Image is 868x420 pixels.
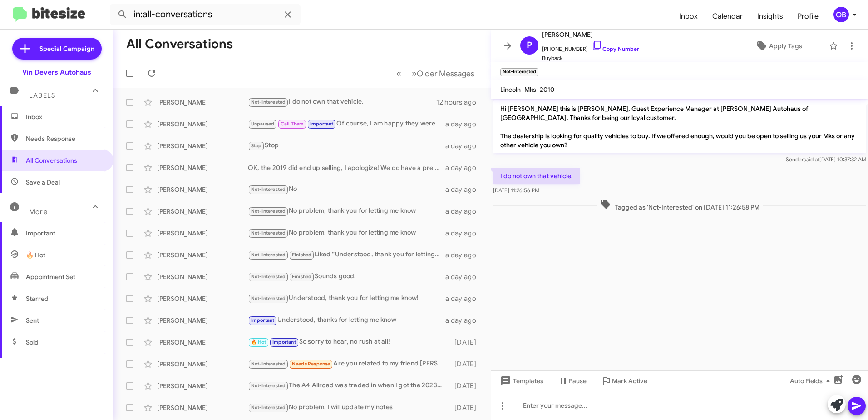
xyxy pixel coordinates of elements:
[26,134,103,143] span: Needs Response
[450,381,483,390] div: [DATE]
[542,40,639,54] span: [PHONE_NUMBER]
[705,3,750,30] a: Calendar
[769,38,802,54] span: Apply Tags
[594,373,655,389] button: Mark Active
[26,316,39,325] span: Sent
[310,121,334,127] span: Important
[26,272,75,281] span: Appointment Set
[498,373,543,389] span: Templates
[157,229,248,238] div: [PERSON_NAME]
[251,339,266,345] span: 🔥 Hot
[248,293,445,304] div: Understood, thank you for letting me know!
[248,250,445,260] div: Liked “Understood, thank you for letting me know!”
[22,68,91,77] div: Vin Devers Autohaus
[493,187,539,194] span: [DATE] 11:26:56 PM
[826,7,858,22] button: OB
[26,156,77,165] span: All Conversations
[29,208,48,216] span: More
[527,38,532,53] span: P
[445,250,483,260] div: a day ago
[251,143,262,149] span: Stop
[26,338,39,347] span: Sold
[248,359,450,369] div: Are you related to my friend [PERSON_NAME]?
[790,3,826,30] span: Profile
[248,402,450,413] div: No problem, I will update my notes
[251,252,286,258] span: Not-Interested
[157,185,248,194] div: [PERSON_NAME]
[12,38,102,60] a: Special Campaign
[248,271,445,282] div: Sounds good.
[493,100,866,153] p: Hi [PERSON_NAME] this is [PERSON_NAME], Guest Experience Manager at [PERSON_NAME] Autohaus of [GE...
[157,141,248,150] div: [PERSON_NAME]
[406,64,480,83] button: Next
[417,69,474,79] span: Older Messages
[732,38,824,54] button: Apply Tags
[612,373,647,389] span: Mark Active
[786,156,866,163] span: Sender [DATE] 10:37:32 AM
[445,141,483,150] div: a day ago
[445,185,483,194] div: a day ago
[251,274,286,280] span: Not-Interested
[445,316,483,325] div: a day ago
[26,294,49,303] span: Starred
[248,228,445,238] div: No problem, thank you for letting me know
[26,178,60,187] span: Save a Deal
[491,373,551,389] button: Templates
[445,163,483,172] div: a day ago
[569,373,587,389] span: Pause
[450,360,483,369] div: [DATE]
[783,373,841,389] button: Auto Fields
[500,85,521,94] span: Lincoln
[157,316,248,325] div: [PERSON_NAME]
[248,140,445,151] div: Stop
[542,29,639,40] span: [PERSON_NAME]
[597,199,763,212] span: Tagged as 'Not-Interested' on [DATE] 11:26:58 PM
[157,294,248,303] div: [PERSON_NAME]
[157,98,248,107] div: [PERSON_NAME]
[39,44,94,53] span: Special Campaign
[157,207,248,216] div: [PERSON_NAME]
[248,206,445,216] div: No problem, thank you for letting me know
[157,250,248,260] div: [PERSON_NAME]
[540,85,554,94] span: 2010
[248,184,445,195] div: No
[500,68,538,76] small: Not-Interested
[251,295,286,301] span: Not-Interested
[493,168,580,184] p: I do not own that vehicle.
[251,405,286,410] span: Not-Interested
[672,3,705,30] a: Inbox
[292,274,312,280] span: Finished
[248,97,436,107] div: I do not own that vehicle.
[248,380,450,391] div: The A4 Allroad was traded in when I got the 2023Q7 in [DATE]. Keeping remaining cars for now.
[292,361,330,367] span: Needs Response
[251,317,275,323] span: Important
[248,163,445,172] div: OK, the 2019 did end up selling, I apologize! We do have a pre owned 2024 if you'd be interested?...
[251,208,286,214] span: Not-Interested
[804,156,819,163] span: said at
[248,315,445,325] div: Understood, thanks for letting me know
[251,99,286,105] span: Not-Interested
[391,64,407,83] button: Previous
[790,373,833,389] span: Auto Fields
[396,68,401,79] span: «
[281,121,304,127] span: Call Them
[445,207,483,216] div: a day ago
[157,403,248,412] div: [PERSON_NAME]
[251,383,286,389] span: Not-Interested
[524,85,536,94] span: Mks
[445,294,483,303] div: a day ago
[110,4,301,25] input: Search
[157,272,248,281] div: [PERSON_NAME]
[551,373,594,389] button: Pause
[445,272,483,281] div: a day ago
[29,91,55,100] span: Labels
[592,45,639,52] a: Copy Number
[26,112,103,121] span: Inbox
[157,360,248,369] div: [PERSON_NAME]
[412,68,417,79] span: »
[542,54,639,63] span: Buyback
[157,120,248,129] div: [PERSON_NAME]
[26,250,45,260] span: 🔥 Hot
[450,338,483,347] div: [DATE]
